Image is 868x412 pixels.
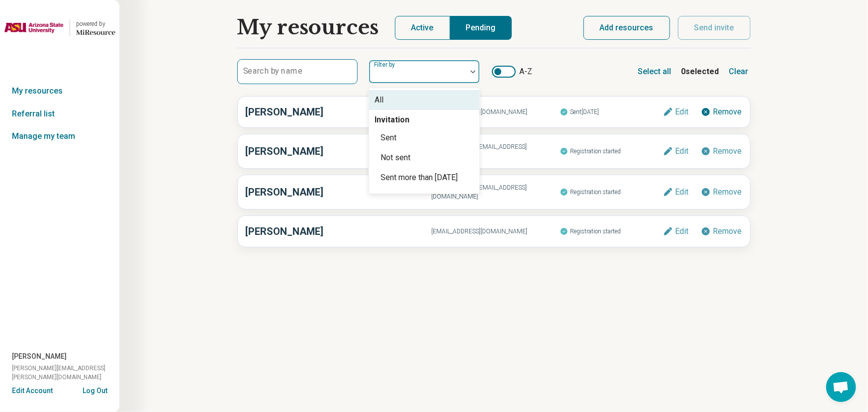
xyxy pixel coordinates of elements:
[678,16,751,40] button: Send invite
[560,105,663,118] span: Sent [DATE]
[375,61,397,68] label: Filter by
[560,186,663,199] span: Registration started
[701,107,742,117] button: Remove
[12,364,119,382] span: [PERSON_NAME][EMAIL_ADDRESS][PERSON_NAME][DOMAIN_NAME]
[727,64,751,80] button: Clear
[663,107,688,117] button: Edit
[237,16,379,40] h1: My resources
[713,188,742,196] span: Remove
[636,64,674,80] button: Select all
[395,16,450,40] button: Active
[246,224,431,239] h3: [PERSON_NAME]
[375,94,384,106] div: All
[701,187,742,197] button: Remove
[431,107,560,116] span: [EMAIL_ADDRESS][DOMAIN_NAME]
[681,66,719,78] b: 0 selected
[4,16,64,40] img: Arizona State University
[83,386,107,394] button: Log Out
[675,188,688,196] span: Edit
[246,185,431,200] h3: [PERSON_NAME]
[381,152,411,164] div: Not sent
[713,227,742,235] span: Remove
[701,146,742,156] button: Remove
[560,225,663,238] span: Registration started
[431,227,560,236] span: [EMAIL_ADDRESS][DOMAIN_NAME]
[492,66,533,78] label: A-Z
[826,372,856,402] div: Open chat
[381,172,458,184] div: Sent more than [DATE]
[246,144,431,159] h3: [PERSON_NAME]
[560,145,663,158] span: Registration started
[675,227,688,235] span: Edit
[246,104,431,119] h3: [PERSON_NAME]
[431,183,560,201] span: [PERSON_NAME][EMAIL_ADDRESS][DOMAIN_NAME]
[675,108,688,116] span: Edit
[583,16,670,40] button: Add resources
[369,114,416,126] div: Invitation
[243,67,302,75] label: Search by name
[4,16,115,40] a: Arizona State Universitypowered by
[381,132,397,144] div: Sent
[431,142,560,160] span: [PERSON_NAME][EMAIL_ADDRESS][DOMAIN_NAME]
[450,16,512,40] button: Pending
[12,351,67,362] span: [PERSON_NAME]
[663,187,688,197] button: Edit
[663,146,688,156] button: Edit
[701,226,742,236] button: Remove
[76,19,115,28] div: powered by
[675,147,688,155] span: Edit
[713,147,742,155] span: Remove
[663,226,688,236] button: Edit
[713,108,742,116] span: Remove
[12,386,53,396] button: Edit Account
